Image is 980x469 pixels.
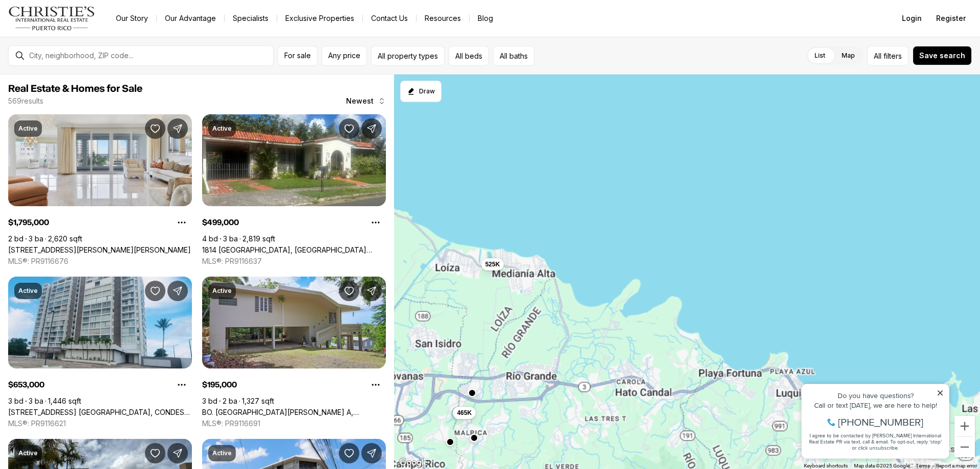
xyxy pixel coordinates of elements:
[42,48,127,58] span: [PHONE_NUMBER]
[867,46,909,66] button: Allfilters
[277,11,362,26] a: Exclusive Properties
[11,33,148,40] div: Call or text [DATE], we are here to help!
[167,118,188,139] button: Share Property
[212,125,232,133] p: Active
[167,281,188,301] button: Share Property
[108,11,156,26] a: Our Story
[339,118,359,139] button: Save Property: 1814 SAN DIEGO, SAN IGNACIO DEV.
[363,11,416,26] button: Contact Us
[481,258,504,270] button: 525K
[346,97,374,105] span: Newest
[493,46,534,66] button: All baths
[278,46,317,66] button: For sale
[18,125,38,133] p: Active
[371,46,445,66] button: All property types
[284,52,311,60] span: For sale
[954,437,975,457] button: Zoom out
[400,81,442,102] button: Start drawing
[212,287,232,295] p: Active
[202,245,386,255] a: 1814 SAN DIEGO, SAN IGNACIO DEV., SAN JUAN PR, 00927
[8,6,95,31] img: logo
[902,14,922,22] span: Login
[485,260,500,268] span: 525K
[171,375,192,395] button: Property options
[806,46,834,65] label: List
[340,91,392,111] button: Newest
[453,407,476,419] button: 465K
[13,63,145,82] span: I agree to be contacted by [PERSON_NAME] International Real Estate PR via text, call & email. To ...
[361,281,382,301] button: Share Property
[470,11,501,26] a: Blog
[449,46,489,66] button: All beds
[896,8,928,29] button: Login
[919,52,965,60] span: Save search
[145,118,165,139] button: Save Property: 1754 MCCLEARY AVE #602
[202,408,386,417] a: BO. SANTA CRUZ LOTE A, CAROLINA PR, 00985
[936,463,977,468] a: Report a map error
[18,287,38,295] p: Active
[457,409,472,417] span: 465K
[8,84,142,94] span: Real Estate & Homes for Sale
[225,11,277,26] a: Specialists
[11,23,148,30] div: Do you have questions?
[8,97,43,105] p: 569 results
[339,281,359,301] button: Save Property: BO. SANTA CRUZ LOTE A
[145,281,165,301] button: Save Property: 3103 AVE. ISLA VERDE, CONDESA DEL MAR #1402
[913,46,972,65] button: Save search
[322,46,367,66] button: Any price
[339,443,359,463] button: Save Property: 241 ELEANOR ROOSEVELT AVE
[145,443,165,463] button: Save Property: GUAYACAN URB. VISTAS DE RIO GRANDE 2 #464
[167,443,188,463] button: Share Property
[18,449,38,457] p: Active
[834,46,863,65] label: Map
[416,11,469,26] a: Resources
[212,449,232,457] p: Active
[328,52,360,60] span: Any price
[874,51,881,61] span: All
[361,443,382,463] button: Share Property
[8,245,191,255] a: 1754 MCCLEARY AVE #602, SAN JUAN PR, 00911
[157,11,224,26] a: Our Advantage
[365,212,386,233] button: Property options
[365,375,386,395] button: Property options
[171,212,192,233] button: Property options
[884,51,902,61] span: filters
[930,8,972,29] button: Register
[916,463,930,468] a: Terms (opens in new tab)
[8,408,192,417] a: 3103 AVE. ISLA VERDE, CONDESA DEL MAR #1402, CAROLINA PR, 00979
[954,416,975,436] button: Zoom in
[361,118,382,139] button: Share Property
[854,463,910,468] span: Map data ©2025 Google
[936,14,966,22] span: Register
